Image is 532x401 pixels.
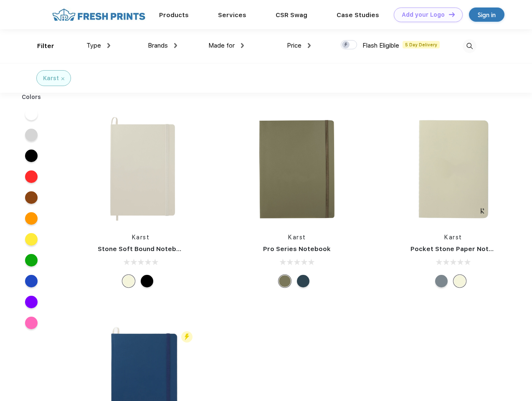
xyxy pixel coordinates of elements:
div: Olive [279,275,291,287]
div: Sign in [478,10,496,20]
div: Beige [122,275,135,287]
span: Made for [208,42,235,49]
img: dropdown.png [107,43,110,48]
a: Services [218,11,246,19]
a: Karst [444,234,462,241]
a: Sign in [469,8,504,22]
div: Gray [435,275,448,287]
div: Filter [37,41,54,51]
img: flash_active_toggle.svg [181,331,193,343]
div: Black [141,275,153,287]
a: CSR Swag [276,11,307,19]
span: Brands [148,42,168,49]
div: Karst [43,74,59,83]
img: func=resize&h=266 [241,114,352,225]
a: Stone Soft Bound Notebook [98,245,188,253]
span: 5 Day Delivery [403,41,440,48]
div: Beige [453,275,466,287]
div: Colors [15,93,48,102]
a: Karst [132,234,150,241]
span: Price [287,42,301,49]
span: Type [86,42,101,49]
a: Pro Series Notebook [263,245,331,253]
a: Products [159,11,189,19]
img: dropdown.png [241,43,244,48]
div: Navy [297,275,309,287]
a: Pocket Stone Paper Notebook [410,245,509,253]
div: Add your Logo [402,11,445,18]
img: dropdown.png [308,43,311,48]
img: filter_cancel.svg [61,77,64,80]
img: func=resize&h=266 [398,114,509,225]
img: desktop_search.svg [463,39,476,53]
img: func=resize&h=266 [85,114,196,225]
span: Flash Eligible [362,42,399,49]
img: DT [449,12,455,17]
a: Karst [288,234,306,241]
img: fo%20logo%202.webp [50,8,148,22]
img: dropdown.png [174,43,177,48]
